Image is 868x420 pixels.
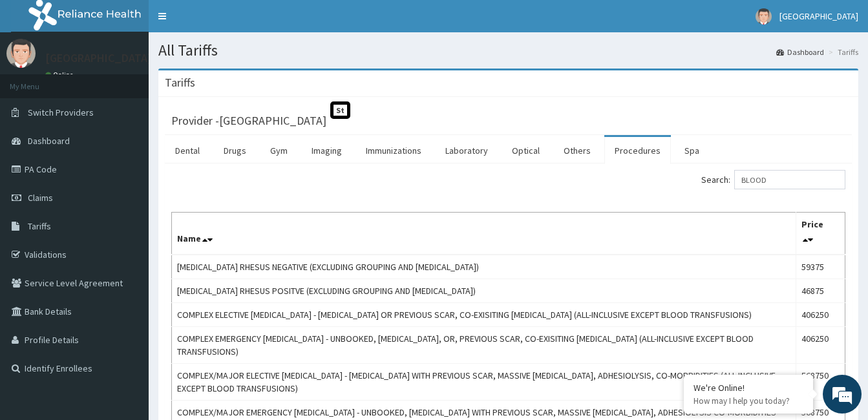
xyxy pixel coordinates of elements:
input: Search: [734,170,845,189]
a: Laboratory [435,137,498,164]
span: St [330,101,350,119]
a: Gym [260,137,298,164]
a: Others [553,137,601,164]
td: COMPLEX/MAJOR ELECTIVE [MEDICAL_DATA] - [MEDICAL_DATA] WITH PREVIOUS SCAR, MASSIVE [MEDICAL_DATA]... [172,364,796,401]
li: Tariffs [825,47,858,58]
td: [MEDICAL_DATA] RHESUS NEGATIVE (EXCLUDING GROUPING AND [MEDICAL_DATA]) [172,255,796,279]
td: 46875 [796,279,845,303]
td: [MEDICAL_DATA] RHESUS POSITVE (EXCLUDING GROUPING AND [MEDICAL_DATA]) [172,279,796,303]
span: Tariffs [28,220,51,232]
a: Optical [502,137,550,164]
span: Switch Providers [28,107,94,118]
a: Spa [674,137,710,164]
label: Search: [701,170,845,189]
a: Online [45,70,76,79]
th: Name [172,213,796,255]
td: COMPLEX ELECTIVE [MEDICAL_DATA] - [MEDICAL_DATA] OR PREVIOUS SCAR, CO-EXISITING [MEDICAL_DATA] (A... [172,303,796,327]
a: Immunizations [355,137,432,164]
img: User Image [756,8,772,25]
a: Dashboard [776,47,824,58]
a: Drugs [213,137,257,164]
td: COMPLEX EMERGENCY [MEDICAL_DATA] - UNBOOKED, [MEDICAL_DATA], OR, PREVIOUS SCAR, CO-EXISITING [MED... [172,327,796,364]
p: [GEOGRAPHIC_DATA] [45,52,152,64]
a: Procedures [604,137,671,164]
h3: Tariffs [165,77,195,89]
div: We're Online! [693,382,803,394]
h3: Provider - [GEOGRAPHIC_DATA] [171,115,326,127]
h1: All Tariffs [158,42,858,59]
td: 406250 [796,303,845,327]
span: [GEOGRAPHIC_DATA] [779,10,858,22]
a: Imaging [301,137,352,164]
span: Claims [28,192,53,204]
img: User Image [6,39,36,68]
td: 406250 [796,327,845,364]
td: 59375 [796,255,845,279]
td: 568750 [796,364,845,401]
a: Dental [165,137,210,164]
span: Dashboard [28,135,70,147]
p: How may I help you today? [693,395,803,406]
th: Price [796,213,845,255]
